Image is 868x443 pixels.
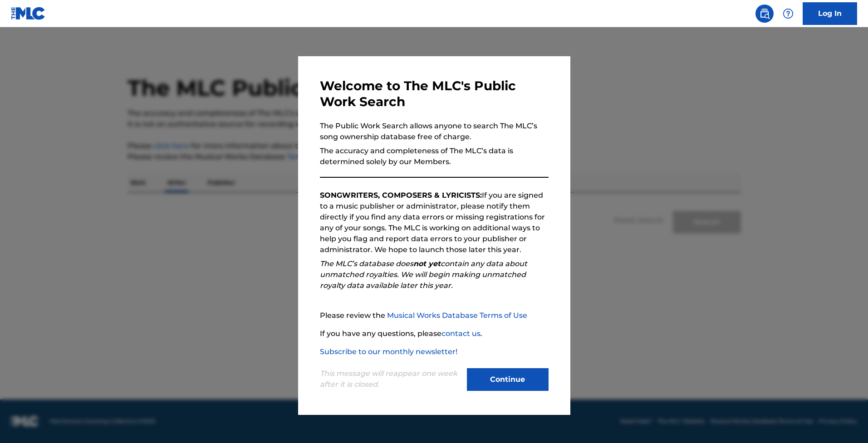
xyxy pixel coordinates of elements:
[467,368,549,391] button: Continue
[441,329,481,338] a: contact us
[413,259,441,268] strong: not yet
[320,121,549,142] p: The Public Work Search allows anyone to search The MLC’s song ownership database free of charge.
[320,310,549,321] p: Please review the
[320,190,549,255] p: If you are signed to a music publisher or administrator, please notify them directly if you find ...
[779,5,797,23] div: Help
[320,146,549,167] p: The accuracy and completeness of The MLC’s data is determined solely by our Members.
[755,5,774,23] a: Public Search
[320,347,457,356] a: Subscribe to our monthly newsletter!
[803,2,857,25] a: Log In
[320,259,527,290] em: The MLC’s database does contain any data about unmatched royalties. We will begin making unmatche...
[320,191,482,200] strong: SONGWRITERS, COMPOSERS & LYRICISTS:
[783,8,794,19] img: help
[11,7,46,20] img: MLC Logo
[320,328,549,339] p: If you have any questions, please .
[759,8,770,19] img: search
[320,368,461,390] p: This message will reappear one week after it is closed.
[387,311,527,320] a: Musical Works Database Terms of Use
[320,78,549,110] h3: Welcome to The MLC's Public Work Search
